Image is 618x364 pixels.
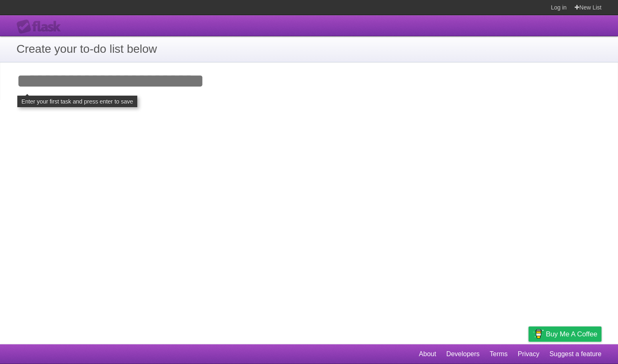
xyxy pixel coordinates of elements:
[546,327,597,341] span: Buy me a coffee
[419,346,436,362] a: About
[529,326,602,342] a: Buy me a coffee
[518,346,539,362] a: Privacy
[16,19,66,34] div: Flask
[533,327,544,341] img: Buy me a coffee
[550,346,602,362] a: Suggest a feature
[16,40,602,58] h1: Create your to-do list below
[490,346,508,362] a: Terms
[446,346,479,362] a: Developers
